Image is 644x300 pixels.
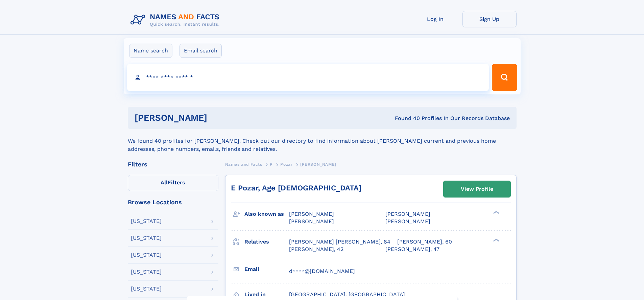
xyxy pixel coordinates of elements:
[492,64,517,91] button: Search Button
[244,263,289,275] h3: Email
[408,11,462,27] a: Log In
[385,246,439,253] a: [PERSON_NAME], 47
[128,129,517,153] div: We found 40 profiles for [PERSON_NAME]. Check out our directory to find information about [PERSON...
[462,11,517,27] a: Sign Up
[492,238,500,242] div: ❯
[244,236,289,248] h3: Relatives
[289,211,334,217] span: [PERSON_NAME]
[270,162,273,167] span: P
[492,210,500,215] div: ❯
[270,160,273,168] a: P
[280,160,292,168] a: Pozar
[180,44,222,58] label: Email search
[385,211,430,217] span: [PERSON_NAME]
[301,115,510,122] div: Found 40 Profiles In Our Records Database
[280,162,292,167] span: Pozar
[129,44,172,58] label: Name search
[131,218,162,224] div: [US_STATE]
[127,64,489,91] input: search input
[289,218,334,225] span: [PERSON_NAME]
[397,238,452,246] a: [PERSON_NAME], 60
[128,11,225,29] img: Logo Names and Facts
[289,238,390,246] a: [PERSON_NAME] [PERSON_NAME], 84
[131,252,162,258] div: [US_STATE]
[131,286,162,292] div: [US_STATE]
[289,291,405,298] span: [GEOGRAPHIC_DATA], [GEOGRAPHIC_DATA]
[135,114,301,122] h1: [PERSON_NAME]
[131,235,162,241] div: [US_STATE]
[289,246,343,253] a: [PERSON_NAME], 42
[161,179,168,186] span: All
[131,269,162,275] div: [US_STATE]
[128,175,218,191] label: Filters
[461,181,493,197] div: View Profile
[128,161,218,167] div: Filters
[231,184,361,192] a: E Pozar, Age [DEMOGRAPHIC_DATA]
[300,162,336,167] span: [PERSON_NAME]
[225,160,262,168] a: Names and Facts
[385,218,430,225] span: [PERSON_NAME]
[244,208,289,220] h3: Also known as
[444,181,510,197] a: View Profile
[128,199,218,205] div: Browse Locations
